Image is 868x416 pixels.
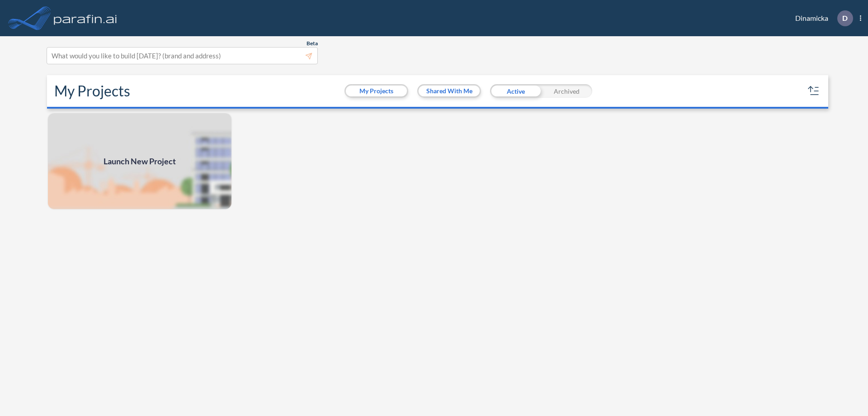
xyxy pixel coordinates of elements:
[419,86,480,96] button: Shared With Me
[47,112,232,210] img: add
[47,112,232,210] a: Launch New Project
[541,84,592,98] div: Archived
[104,155,176,167] span: Launch New Project
[307,40,318,47] span: Beta
[842,14,848,22] p: D
[782,10,861,26] div: Dinamicka
[490,84,541,98] div: Active
[54,82,130,100] h2: My Projects
[52,9,119,27] img: logo
[346,86,407,96] button: My Projects
[807,84,821,98] button: sort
